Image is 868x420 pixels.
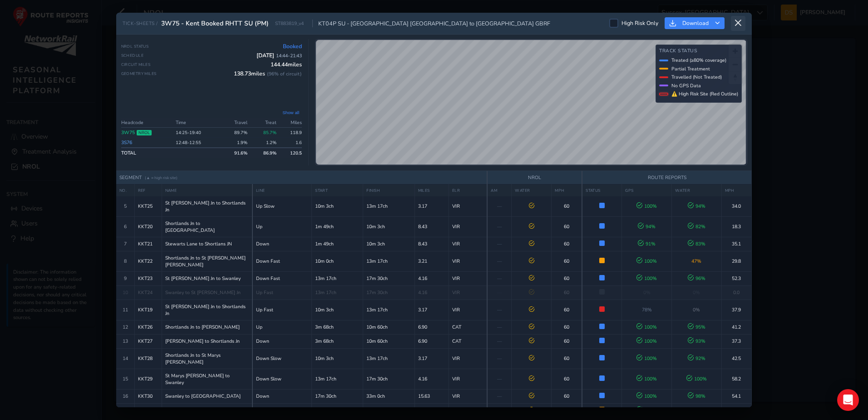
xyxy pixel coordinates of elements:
[686,375,707,382] span: 100 %
[124,240,127,247] span: 7
[449,369,487,389] td: VIR
[636,355,657,362] span: 100 %
[165,324,240,330] span: Shortlands Jn to [PERSON_NAME]
[256,52,302,59] span: [DATE]
[252,251,312,271] td: Down Fast
[414,271,449,285] td: 4.16
[252,334,312,348] td: Down
[414,251,449,271] td: 3.21
[363,300,414,320] td: 13m 17ch
[721,184,751,196] th: MPH
[688,275,705,282] span: 96 %
[312,348,363,369] td: 10m 3ch
[671,65,710,72] span: Partial Treatment
[552,251,582,271] td: 60
[552,300,582,320] td: 60
[688,240,705,247] span: 83 %
[121,148,173,158] td: TOTAL
[449,184,487,196] th: ELR
[414,196,449,216] td: 3.17
[250,148,279,158] td: 86.9 %
[693,306,700,313] span: 0%
[123,375,128,382] span: 15
[552,334,582,348] td: 60
[252,237,312,251] td: Down
[636,324,657,330] span: 100 %
[449,196,487,216] td: VIR
[497,289,502,296] span: —
[449,334,487,348] td: CAT
[116,171,487,185] th: SEGMENT
[582,171,751,185] th: ROUTE REPORTS
[636,203,657,210] span: 100 %
[449,300,487,320] td: VIR
[449,271,487,285] td: VIR
[363,251,414,271] td: 13m 17ch
[552,348,582,369] td: 60
[165,240,232,247] span: Stewarts Lane to Shortlans JN
[721,216,751,237] td: 18.3
[636,338,657,345] span: 100 %
[693,289,700,296] span: 0%
[252,320,312,334] td: Up
[124,223,127,230] span: 6
[497,324,502,330] span: —
[497,240,502,247] span: —
[721,320,751,334] td: 41.2
[312,334,363,348] td: 3m 68ch
[134,251,162,271] td: KKT22
[414,216,449,237] td: 8.43
[659,48,738,54] h4: Track Status
[121,53,144,58] span: Schedule
[221,138,250,148] td: 1.9 %
[487,171,582,185] th: NROL
[552,216,582,237] td: 60
[134,285,162,300] td: KKT24
[252,348,312,369] td: Down Slow
[116,184,134,196] th: NO.
[312,369,363,389] td: 13m 17ch
[250,118,279,128] th: Treat
[271,61,302,68] span: 144.44 miles
[497,258,502,265] span: —
[134,196,162,216] td: KKT25
[691,258,701,265] span: 47 %
[837,389,859,411] div: Open Intercom Messenger
[316,40,746,165] canvas: Map
[252,271,312,285] td: Down Fast
[363,216,414,237] td: 10m 3ch
[363,369,414,389] td: 17m 30ch
[414,285,449,300] td: 4.16
[121,62,151,67] span: Circuit Miles
[622,184,672,196] th: GPS
[279,148,302,158] td: 120.5
[671,82,701,89] span: No GPS Data
[497,203,502,210] span: —
[487,184,512,196] th: AM
[363,271,414,285] td: 17m 30ch
[449,348,487,369] td: VIR
[363,196,414,216] td: 13m 17ch
[252,369,312,389] td: Down Slow
[134,320,162,334] td: KKT26
[165,220,249,234] span: Shortlands Jn to [GEOGRAPHIC_DATA]
[234,70,302,77] span: 138.73 miles
[165,289,241,296] span: Swanley to St [PERSON_NAME] Jn
[363,237,414,251] td: 10m 3ch
[123,306,128,313] span: 11
[279,118,302,128] th: Miles
[671,57,726,64] span: Treated (≥80% coverage)
[643,289,651,296] span: 0%
[688,338,705,345] span: 93 %
[165,352,249,365] span: Shortlands Jn to St Marys [PERSON_NAME]
[221,148,250,158] td: 91.6 %
[279,128,302,138] td: 118.9
[497,338,502,345] span: —
[552,196,582,216] td: 60
[250,128,279,138] td: 85.7%
[134,184,162,196] th: REF
[552,369,582,389] td: 60
[552,237,582,251] td: 60
[414,320,449,334] td: 6.90
[721,369,751,389] td: 58.2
